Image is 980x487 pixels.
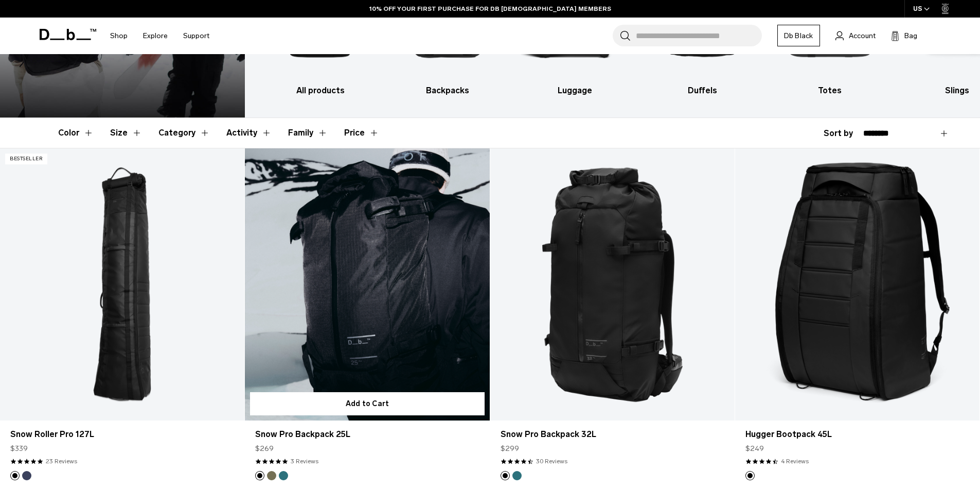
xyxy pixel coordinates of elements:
h3: Backpacks [393,85,503,97]
button: Toggle Filter [110,118,142,148]
a: Snow Pro Backpack 25L [245,148,489,421]
a: Explore [143,18,168,54]
a: 3 reviews [291,457,318,466]
button: Black Out [501,471,510,480]
h3: All products [265,85,375,97]
button: Toggle Filter [58,118,94,148]
span: $339 [10,443,28,454]
a: Snow Pro Backpack 25L [255,428,479,441]
a: Db Black [777,25,820,46]
span: $299 [501,443,519,454]
button: Toggle Filter [288,118,328,148]
a: 23 reviews [46,457,77,466]
button: Black Out [255,471,264,480]
button: Bag [891,29,917,42]
span: $269 [255,443,274,454]
a: 10% OFF YOUR FIRST PURCHASE FOR DB [DEMOGRAPHIC_DATA] MEMBERS [369,4,611,13]
span: Account [849,30,876,41]
a: Snow Pro Backpack 32L [501,428,724,441]
a: Account [835,29,876,42]
button: Add to Cart [250,392,484,415]
button: Mash Green [267,471,276,480]
button: Toggle Filter [158,118,210,148]
button: Midnight Teal [512,471,522,480]
h3: Totes [775,85,885,97]
h3: Luggage [521,85,630,97]
button: Black Out [10,471,20,480]
button: Toggle Filter [226,118,272,148]
a: Support [183,18,209,54]
h3: Duffels [648,85,757,97]
button: Midnight Teal [279,471,288,480]
a: Shop [110,18,128,54]
span: $249 [745,443,764,454]
a: Hugger Bootpack 45L [745,428,969,441]
button: Black Out [745,471,755,480]
a: 30 reviews [536,457,567,466]
nav: Main Navigation [102,18,217,54]
button: Toggle Price [344,118,379,148]
a: Hugger Bootpack 45L [735,148,979,421]
p: Bestseller [5,154,47,164]
button: Blue Hour [22,471,31,480]
a: Snow Pro Backpack 32L [490,148,735,421]
a: 4 reviews [781,457,809,466]
span: Bag [904,30,917,41]
a: Snow Roller Pro 127L [10,428,234,441]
